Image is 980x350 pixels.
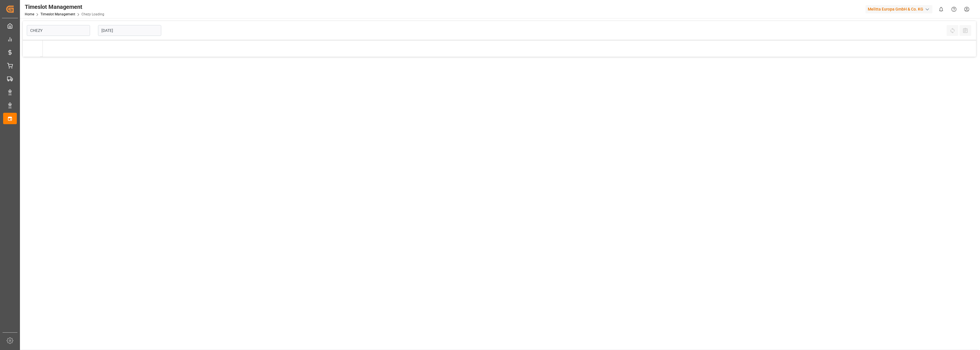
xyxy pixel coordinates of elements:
[25,3,104,11] div: Timeslot Management
[25,12,34,16] a: Home
[865,5,932,13] div: Melitta Europa GmbH & Co. KG
[948,3,960,16] button: Help Center
[935,3,948,16] button: show 0 new notifications
[27,25,90,36] input: Type to search/select
[865,4,935,15] button: Melitta Europa GmbH & Co. KG
[40,12,75,16] a: Timeslot Management
[98,25,161,36] input: DD-MM-YYYY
